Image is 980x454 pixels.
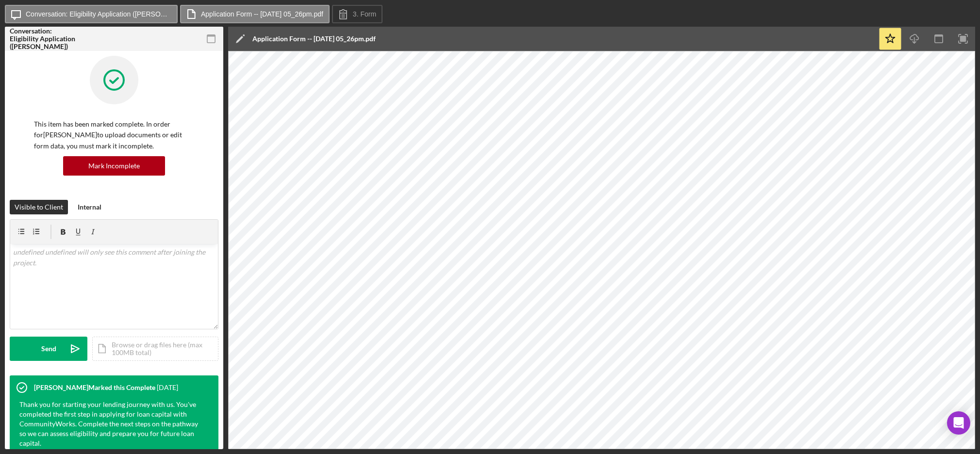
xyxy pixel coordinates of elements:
div: Visible to Client [15,200,63,214]
button: Visible to Client [10,200,68,214]
div: Conversation: Eligibility Application ([PERSON_NAME]) [10,27,78,50]
div: Open Intercom Messenger [947,411,970,435]
button: Internal [73,200,106,214]
label: 3. Form [353,10,376,18]
button: Mark Incomplete [63,156,165,176]
div: Send [41,337,56,361]
label: Application Form -- [DATE] 05_26pm.pdf [201,10,323,18]
button: Conversation: Eligibility Application ([PERSON_NAME]) [5,5,178,23]
time: 2025-06-23 17:16 [157,384,178,391]
div: Mark Incomplete [88,156,140,176]
div: Internal [78,200,101,214]
div: Thank you for starting your lending journey with us. You've completed the first step in applying ... [19,400,199,448]
div: Application Form -- [DATE] 05_26pm.pdf [252,35,376,43]
label: Conversation: Eligibility Application ([PERSON_NAME]) [26,10,171,18]
p: This item has been marked complete. In order for [PERSON_NAME] to upload documents or edit form d... [34,119,194,151]
button: 3. Form [332,5,382,23]
button: Application Form -- [DATE] 05_26pm.pdf [180,5,330,23]
div: [PERSON_NAME] Marked this Complete [34,384,155,391]
button: Send [10,337,87,361]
